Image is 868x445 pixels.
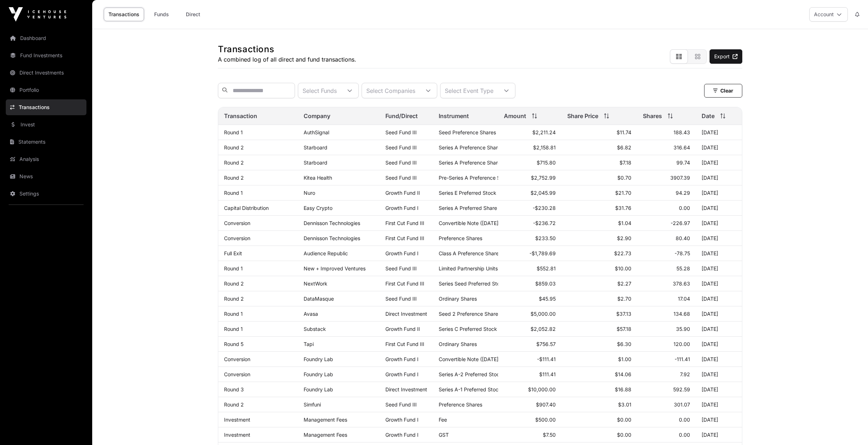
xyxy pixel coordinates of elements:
td: $2,752.99 [498,170,561,185]
a: Settings [6,186,86,202]
a: Tapi [304,341,314,347]
td: [DATE] [696,291,742,306]
a: Round 1 [224,190,243,196]
span: Series A-2 Preferred Stock [439,371,502,377]
a: First Cut Fund III [385,220,424,226]
td: [DATE] [696,201,742,216]
a: Round 3 [224,386,244,392]
a: First Cut Fund III [385,280,424,287]
p: A combined log of all direct and fund transactions. [218,55,356,64]
a: Nuro [304,190,315,196]
span: 120.00 [674,341,690,347]
span: 316.64 [674,144,690,150]
a: Funds [147,8,176,21]
a: Foundry Lab [304,371,333,377]
td: [DATE] [696,231,742,246]
a: Round 1 [224,265,243,271]
td: [DATE] [696,397,742,412]
td: [DATE] [696,352,742,367]
a: Growth Fund II [385,190,420,196]
a: Dennisson Technologies [304,220,360,226]
span: $37.13 [616,311,631,317]
a: Easy Crypto [304,205,332,211]
a: Statements [6,134,86,150]
span: $6.82 [617,144,631,150]
span: Preference Shares [439,235,482,241]
a: Portfolio [6,82,86,98]
a: Round 2 [224,296,244,302]
td: $5,000.00 [498,306,561,322]
a: Seed Fund III [385,175,417,181]
span: 301.07 [674,401,690,408]
td: [DATE] [696,382,742,397]
td: $907.40 [498,397,561,412]
a: Capital Distribution [224,205,269,211]
a: Seed Fund III [385,296,417,302]
span: $2.70 [617,296,631,302]
td: $552.81 [498,261,561,276]
span: Fee [439,417,447,423]
td: [DATE] [696,412,742,427]
td: -$236.72 [498,216,561,231]
a: Foundry Lab [304,356,333,362]
span: $1.00 [618,356,631,362]
span: Date [702,112,715,120]
span: 35.90 [676,326,690,332]
span: $1.04 [618,220,631,226]
span: $0.00 [617,432,631,438]
span: Direct Investment [385,311,427,317]
a: Direct Investments [6,65,86,81]
span: $7.18 [619,159,631,166]
span: $6.30 [617,341,631,347]
iframe: Chat Widget [832,410,868,445]
span: $3.01 [618,401,631,408]
span: 7.92 [680,371,690,377]
a: Kitea Health [304,175,332,181]
td: $756.57 [498,337,561,352]
button: Clear [704,84,742,98]
div: Select Funds [298,83,341,98]
td: $715.80 [498,155,561,170]
td: [DATE] [696,261,742,276]
a: Fund Investments [6,48,86,63]
span: Shares [643,112,662,120]
a: Round 1 [224,326,243,332]
td: $7.50 [498,427,561,442]
td: $859.03 [498,276,561,291]
td: $2,052.82 [498,322,561,337]
td: $2,211.24 [498,125,561,140]
span: Convertible Note ([DATE]) [439,356,500,362]
span: $10.00 [615,265,631,271]
a: Audience Republic [304,250,348,256]
td: [DATE] [696,246,742,261]
a: Round 2 [224,401,244,408]
td: [DATE] [696,337,742,352]
span: Seed 2 Preference Shares [439,311,501,317]
td: [DATE] [696,322,742,337]
a: AuthSignal [304,129,329,135]
a: Growth Fund I [385,205,419,211]
td: [DATE] [696,125,742,140]
td: -$1,789.69 [498,246,561,261]
a: Full Exit [224,250,242,256]
span: $57.18 [617,326,631,332]
a: Direct [179,8,207,21]
td: [DATE] [696,155,742,170]
span: $31.76 [615,205,631,211]
span: Seed Preference Shares [439,129,496,135]
span: Series Seed Preferred Stock [439,280,506,287]
span: -226.97 [671,220,690,226]
a: Conversion [224,235,250,241]
span: 378.63 [673,280,690,287]
span: $14.06 [615,371,631,377]
a: Round 2 [224,280,244,287]
span: 134.68 [674,311,690,317]
a: First Cut Fund III [385,341,424,347]
a: Substack [304,326,326,332]
a: Round 2 [224,159,244,166]
a: Seed Fund III [385,265,417,271]
span: -78.75 [675,250,690,256]
span: Series C Preferred Stock [439,326,497,332]
p: Management Fees [304,432,374,438]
